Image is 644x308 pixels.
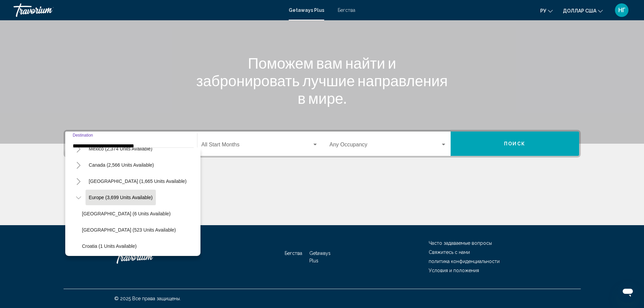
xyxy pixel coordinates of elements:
[89,195,153,200] span: Europe (3,699 units available)
[285,251,302,256] a: Бегства
[114,296,181,301] font: © 2025 Все права защищены.
[86,141,156,157] button: Mexico (2,374 units available)
[540,6,553,16] button: Изменить язык
[504,141,525,147] span: Поиск
[86,190,156,205] button: Europe (3,699 units available)
[338,7,355,13] a: Бегства
[82,227,176,233] span: [GEOGRAPHIC_DATA] (523 units available)
[309,251,331,263] a: Getaways Plus
[86,157,158,173] button: Canada (2,566 units available)
[72,191,86,204] button: Toggle Europe (3,699 units available)
[429,240,492,246] a: Часто задаваемые вопросы
[89,179,187,184] span: [GEOGRAPHIC_DATA] (1,665 units available)
[89,146,152,151] span: Mexico (2,374 units available)
[563,8,596,14] font: доллар США
[79,238,140,254] button: Croatia (1 units available)
[429,259,500,264] a: политика конфиденциальности
[195,54,449,107] h1: Поможем вам найти и забронировать лучшие направления в мире.
[617,281,639,303] iframe: Кнопка запуска окна обмена сообщениями
[14,3,282,17] a: Травориум
[89,162,154,168] span: Canada (2,566 units available)
[114,247,182,267] a: Травориум
[563,6,603,16] button: Изменить валюту
[72,174,86,188] button: Toggle Caribbean & Atlantic Islands (1,665 units available)
[618,6,625,14] font: НГ
[429,268,479,273] a: Условия и положения
[451,132,579,156] button: Поиск
[289,7,324,13] a: Getaways Plus
[82,211,171,216] span: [GEOGRAPHIC_DATA] (6 units available)
[79,222,180,238] button: [GEOGRAPHIC_DATA] (523 units available)
[540,8,546,14] font: ру
[65,132,579,156] div: Виджет поиска
[79,206,174,221] button: [GEOGRAPHIC_DATA] (6 units available)
[72,158,86,172] button: Toggle Canada (2,566 units available)
[613,3,630,17] button: Меню пользователя
[82,243,137,249] span: Croatia (1 units available)
[86,173,190,189] button: [GEOGRAPHIC_DATA] (1,665 units available)
[429,250,470,255] a: Свяжитесь с нами
[72,142,86,156] button: Toggle Mexico (2,374 units available)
